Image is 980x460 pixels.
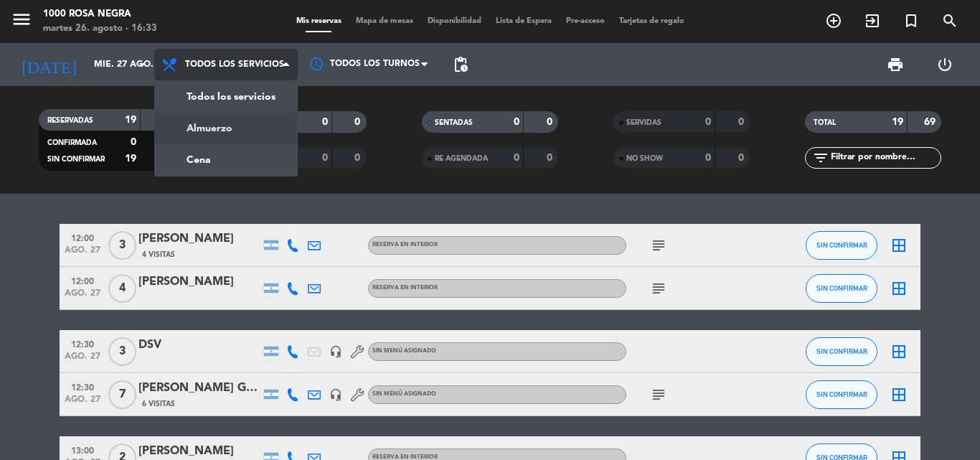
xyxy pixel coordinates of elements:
i: headset_mic [329,388,342,401]
strong: 19 [125,115,136,125]
i: border_all [890,386,908,403]
span: CONFIRMADA [47,139,97,146]
button: SIN CONFIRMAR [806,380,877,409]
a: Almuerzo [155,113,297,144]
i: border_all [890,237,908,254]
strong: 0 [705,117,711,127]
strong: 19 [125,154,136,164]
strong: 0 [131,137,136,147]
span: 4 [108,274,136,303]
span: Sin menú asignado [372,348,436,354]
span: 12:00 [65,229,100,245]
div: martes 26. agosto - 16:33 [43,22,157,36]
span: ago. 27 [65,288,100,305]
span: RE AGENDADA [435,155,488,162]
strong: 0 [738,117,747,127]
strong: 0 [514,117,519,127]
i: subject [650,237,667,254]
i: arrow_drop_down [133,56,151,73]
strong: 0 [322,117,328,127]
i: subject [650,386,667,403]
span: SIN CONFIRMAR [816,241,867,249]
span: SIN CONFIRMAR [816,390,867,398]
span: Tarjetas de regalo [612,17,692,25]
span: print [887,56,904,73]
span: 12:30 [65,335,100,352]
button: SIN CONFIRMAR [806,337,877,366]
span: SIN CONFIRMAR [47,156,105,163]
span: SIN CONFIRMAR [816,284,867,292]
a: Cena [155,144,297,176]
span: 13:00 [65,441,100,458]
span: 4 Visitas [142,249,175,260]
strong: 0 [547,117,555,127]
span: RESERVADAS [47,117,93,124]
span: SIN CONFIRMAR [816,347,867,355]
div: [PERSON_NAME] [138,230,260,248]
input: Filtrar por nombre... [829,150,941,166]
i: [DATE] [11,49,87,80]
span: 12:00 [65,272,100,288]
strong: 69 [924,117,938,127]
span: 3 [108,337,136,366]
span: RESERVA EN INTERIOR [372,454,438,460]
i: filter_list [812,149,829,166]
span: 6 Visitas [142,398,175,410]
span: Disponibilidad [420,17,489,25]
span: ago. 27 [65,352,100,368]
i: power_settings_new [936,56,953,73]
i: add_circle_outline [825,12,842,29]
span: Pre-acceso [559,17,612,25]
i: border_all [890,343,908,360]
div: DSV [138,336,260,355]
span: RESERVA EN INTERIOR [372,285,438,291]
span: 12:30 [65,378,100,395]
i: border_all [890,280,908,297]
div: [PERSON_NAME] Group [138,379,260,398]
i: exit_to_app [864,12,881,29]
i: menu [11,9,32,30]
span: Mis reservas [289,17,349,25]
strong: 0 [547,153,555,163]
span: SERVIDAS [626,119,661,126]
span: ago. 27 [65,245,100,262]
div: LOG OUT [920,43,969,86]
button: SIN CONFIRMAR [806,274,877,303]
span: Sin menú asignado [372,391,436,397]
strong: 19 [892,117,903,127]
a: Todos los servicios [155,81,297,113]
strong: 0 [514,153,519,163]
button: menu [11,9,32,35]
strong: 0 [705,153,711,163]
span: 3 [108,231,136,260]
span: 7 [108,380,136,409]
button: SIN CONFIRMAR [806,231,877,260]
i: headset_mic [329,345,342,358]
span: Todos los servicios [185,60,284,70]
div: 1000 Rosa Negra [43,7,157,22]
strong: 0 [322,153,328,163]
span: RESERVA EN INTERIOR [372,242,438,248]
strong: 0 [354,153,363,163]
span: pending_actions [452,56,469,73]
span: Lista de Espera [489,17,559,25]
i: turned_in_not [903,12,920,29]
div: [PERSON_NAME] [138,273,260,291]
span: Mapa de mesas [349,17,420,25]
strong: 0 [354,117,363,127]
i: search [941,12,958,29]
span: ago. 27 [65,395,100,411]
span: TOTAL [814,119,836,126]
i: subject [650,280,667,297]
span: NO SHOW [626,155,663,162]
span: SENTADAS [435,119,473,126]
strong: 0 [738,153,747,163]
